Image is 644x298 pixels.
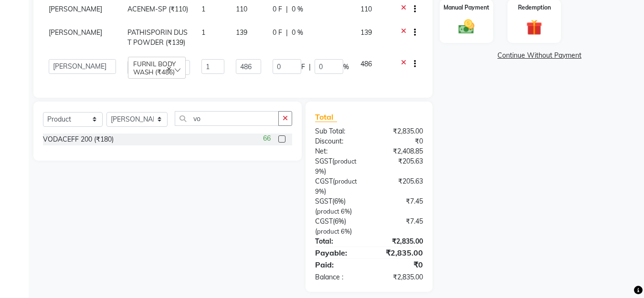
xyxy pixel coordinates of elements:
span: 1 [201,28,205,37]
span: [PERSON_NAME] [49,28,102,37]
a: Continue Without Payment [442,51,637,61]
span: 0 % [292,4,303,14]
span: % [343,62,349,72]
span: 9% [315,187,324,195]
span: 0 % [292,28,303,38]
div: ( ) [308,156,369,176]
span: 9% [315,167,324,175]
div: ₹205.63 [369,176,430,196]
span: product [335,177,357,185]
span: CGST(6%) [315,217,346,226]
div: ₹0 [369,259,430,270]
div: ₹7.45 [369,196,430,216]
div: Paid: [308,259,369,270]
div: ₹2,835.00 [369,247,430,258]
span: 110 [360,5,372,13]
span: 139 [236,28,247,37]
span: SGST [315,157,332,165]
span: 0 F [273,28,282,38]
div: ₹2,408.85 [369,146,430,156]
span: Total [315,112,337,122]
span: 6% [341,227,350,235]
label: Redemption [518,3,551,12]
span: PATHISPORIN DUST POWDER (₹139) [127,28,188,47]
span: 1 [201,5,205,13]
span: | [286,4,288,14]
div: Discount: [308,136,369,146]
div: ₹2,835.00 [369,236,430,247]
img: _gift.svg [521,18,547,37]
div: ( ) [308,196,369,216]
span: 0 F [273,4,282,14]
span: | [286,28,288,38]
div: Payable: [308,247,369,258]
div: ₹2,835.00 [369,126,430,136]
div: Net: [308,146,369,156]
span: 6% [341,207,350,215]
div: ( ) [308,176,369,196]
span: F [301,62,305,72]
div: Total: [308,236,369,247]
div: VODACEFF 200 (₹180) [43,134,114,144]
span: 66 [263,134,271,144]
div: ₹205.63 [369,156,430,176]
span: 486 [360,60,372,68]
span: 110 [236,5,247,13]
div: Balance : [308,272,369,282]
div: ₹0 [369,136,430,146]
span: FURNIL BODY WASH (₹486) [133,60,176,76]
div: ₹2,835.00 [369,272,430,282]
input: Search or Scan [175,111,279,126]
div: ( ) [308,216,369,236]
span: SGST(6%) [315,197,346,206]
span: ACENEM-SP (₹110) [127,5,188,13]
span: product [317,207,339,215]
div: Sub Total: [308,126,369,136]
span: 139 [360,28,372,37]
span: product [334,157,357,165]
span: product [317,227,339,235]
img: _cash.svg [454,18,479,36]
label: Manual Payment [443,3,489,12]
div: ₹7.45 [369,216,430,236]
span: | [309,62,311,72]
span: CGST [315,177,333,185]
span: [PERSON_NAME] [49,5,102,13]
